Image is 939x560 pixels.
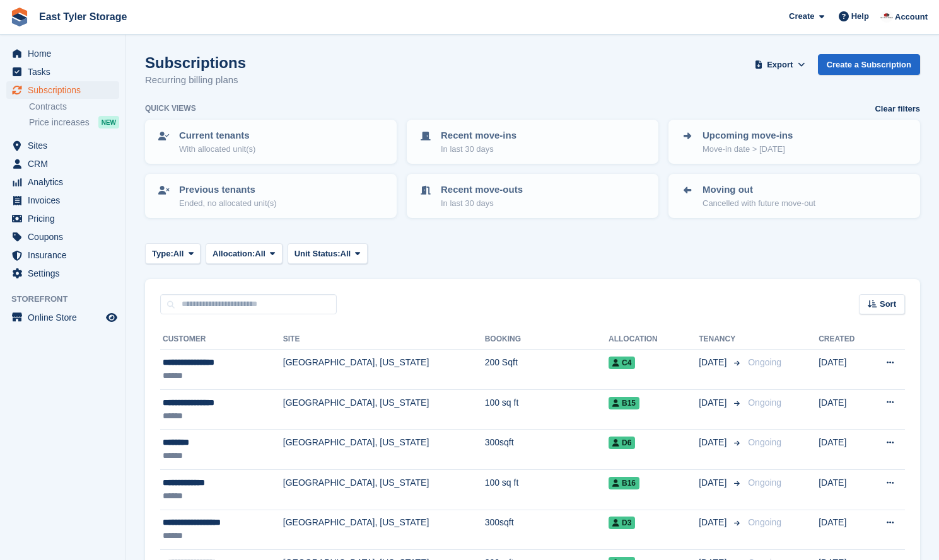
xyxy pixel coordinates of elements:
[179,197,277,210] p: Ended, no allocated unit(s)
[485,469,609,510] td: 100 sq ft
[6,173,119,191] a: menu
[6,309,119,326] a: menu
[28,246,103,264] span: Insurance
[485,389,609,430] td: 100 sq ft
[748,397,781,408] span: Ongoing
[748,437,781,447] span: Ongoing
[206,243,283,264] button: Allocation: All
[875,103,920,115] a: Clear filters
[255,248,265,260] span: All
[34,6,132,27] a: East Tyler Storage
[6,246,119,264] a: menu
[748,477,781,488] span: Ongoing
[104,310,119,325] a: Preview store
[609,517,635,529] span: D3
[283,510,485,550] td: [GEOGRAPHIC_DATA], [US_STATE]
[28,63,103,81] span: Tasks
[609,329,699,350] th: Allocation
[851,10,869,23] span: Help
[485,350,609,390] td: 200 Sqft
[28,191,103,209] span: Invoices
[28,45,103,62] span: Home
[28,309,103,326] span: Online Store
[28,265,103,282] span: Settings
[819,510,868,550] td: [DATE]
[6,137,119,154] a: menu
[145,54,246,71] h1: Subscriptions
[670,175,919,217] a: Moving out Cancelled with future move-out
[699,436,729,449] span: [DATE]
[609,357,635,369] span: C4
[28,137,103,154] span: Sites
[789,10,814,23] span: Create
[152,248,173,260] span: Type:
[895,11,928,23] span: Account
[408,175,657,217] a: Recent move-outs In last 30 days
[28,81,103,99] span: Subscriptions
[6,228,119,246] a: menu
[213,248,255,260] span: Allocation:
[28,210,103,227] span: Pricing
[699,396,729,409] span: [DATE]
[173,248,184,260] span: All
[6,155,119,173] a: menu
[145,243,201,264] button: Type: All
[283,430,485,470] td: [GEOGRAPHIC_DATA], [US_STATE]
[28,228,103,246] span: Coupons
[341,248,351,260] span: All
[609,397,639,409] span: B15
[179,183,277,197] p: Previous tenants
[28,155,103,173] span: CRM
[28,173,103,191] span: Analytics
[283,350,485,390] td: [GEOGRAPHIC_DATA], [US_STATE]
[11,293,125,306] span: Storefront
[699,476,729,489] span: [DATE]
[160,329,283,350] th: Customer
[6,63,119,81] a: menu
[703,183,815,197] p: Moving out
[29,115,119,129] a: Price increases NEW
[880,10,893,23] img: East Tyler Storage
[703,197,815,210] p: Cancelled with future move-out
[145,103,196,114] h6: Quick views
[767,59,793,71] span: Export
[609,477,639,489] span: B16
[819,329,868,350] th: Created
[145,73,246,88] p: Recurring billing plans
[179,143,255,156] p: With allocated unit(s)
[179,129,255,143] p: Current tenants
[6,210,119,227] a: menu
[818,54,920,75] a: Create a Subscription
[485,430,609,470] td: 300sqft
[146,175,395,217] a: Previous tenants Ended, no allocated unit(s)
[441,183,523,197] p: Recent move-outs
[6,81,119,99] a: menu
[6,265,119,282] a: menu
[10,8,29,26] img: stora-icon-8386f47178a22dfd0bd8f6a31ec36ba5ce8667c1dd55bd0f319d3a0aa187defe.svg
[819,389,868,430] td: [DATE]
[295,248,341,260] span: Unit Status:
[283,329,485,350] th: Site
[485,329,609,350] th: Booking
[146,121,395,163] a: Current tenants With allocated unit(s)
[819,430,868,470] td: [DATE]
[609,437,635,449] span: D6
[703,143,793,156] p: Move-in date > [DATE]
[283,469,485,510] td: [GEOGRAPHIC_DATA], [US_STATE]
[6,191,119,209] a: menu
[699,516,729,529] span: [DATE]
[29,101,119,113] a: Contracts
[441,129,516,143] p: Recent move-ins
[703,129,793,143] p: Upcoming move-ins
[441,143,516,156] p: In last 30 days
[283,389,485,430] td: [GEOGRAPHIC_DATA], [US_STATE]
[748,357,781,367] span: Ongoing
[98,116,119,129] div: NEW
[699,356,729,369] span: [DATE]
[408,121,657,163] a: Recent move-ins In last 30 days
[699,329,743,350] th: Tenancy
[6,45,119,62] a: menu
[819,350,868,390] td: [DATE]
[819,469,868,510] td: [DATE]
[670,121,919,163] a: Upcoming move-ins Move-in date > [DATE]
